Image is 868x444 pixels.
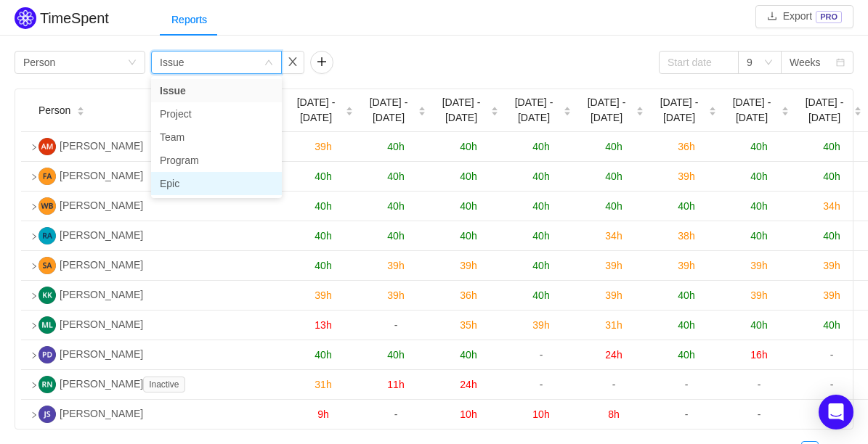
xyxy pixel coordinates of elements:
[636,104,644,115] div: Sort
[532,170,549,182] span: 40h
[60,348,143,360] span: [PERSON_NAME]
[31,263,38,270] i: icon: right
[387,170,404,182] span: 40h
[60,318,143,330] span: [PERSON_NAME]
[823,170,840,182] span: 40h
[60,170,143,181] span: [PERSON_NAME]
[532,230,549,242] span: 40h
[315,170,331,182] span: 40h
[151,79,282,102] li: Issue
[315,230,331,242] span: 40h
[60,140,143,152] span: [PERSON_NAME]
[678,260,694,271] span: 39h
[38,138,56,155] img: AM
[38,406,56,423] img: JS
[460,349,476,361] span: 40h
[38,227,56,244] img: RA
[60,200,143,211] span: [PERSON_NAME]
[636,104,644,109] i: icon: caret-up
[418,104,426,115] div: Sort
[532,141,549,152] span: 40h
[605,141,622,152] span: 40h
[750,260,767,271] span: 39h
[750,141,767,152] span: 40h
[38,287,56,304] img: KK
[532,319,549,331] span: 39h
[755,5,853,28] button: icon: downloadExportPRO
[563,104,572,115] div: Sort
[365,95,412,126] span: [DATE] - [DATE]
[23,52,55,73] div: Person
[38,168,56,185] img: FA
[264,58,273,68] i: icon: down
[31,382,38,389] i: icon: right
[460,260,476,271] span: 39h
[532,289,549,301] span: 40h
[491,110,499,115] i: icon: caret-down
[612,379,616,390] span: -
[38,346,56,363] img: PD
[678,230,694,242] span: 38h
[853,104,862,115] div: Sort
[346,110,354,115] i: icon: caret-down
[387,379,404,390] span: 11h
[583,95,630,126] span: [DATE] - [DATE]
[790,52,821,73] div: Weeks
[747,52,753,73] div: 9
[636,110,644,115] i: icon: caret-down
[310,51,333,74] button: icon: plus
[31,292,38,300] i: icon: right
[160,4,219,36] div: Reports
[38,103,70,118] span: Person
[532,200,549,212] span: 40h
[143,377,184,392] span: Inactive
[605,200,622,212] span: 40h
[345,104,354,115] div: Sort
[564,104,572,109] i: icon: caret-up
[678,200,694,212] span: 40h
[511,95,557,126] span: [DATE] - [DATE]
[15,7,36,29] img: Quantify logo
[418,110,426,115] i: icon: caret-down
[387,289,404,301] span: 39h
[823,230,840,242] span: 40h
[750,319,767,331] span: 40h
[729,95,775,126] span: [DATE] - [DATE]
[823,200,840,212] span: 34h
[854,104,862,109] i: icon: caret-up
[750,289,767,301] span: 39h
[31,411,38,419] i: icon: right
[491,104,499,109] i: icon: caret-up
[38,316,56,334] img: ML
[315,349,331,361] span: 40h
[317,408,329,420] span: 9h
[823,141,840,152] span: 40h
[60,289,143,300] span: [PERSON_NAME]
[709,104,717,109] i: icon: caret-up
[31,144,38,151] i: icon: right
[823,319,840,331] span: 40h
[77,110,85,115] i: icon: caret-down
[758,408,761,420] span: -
[823,289,840,301] span: 39h
[656,95,702,126] span: [DATE] - [DATE]
[782,110,790,115] i: icon: caret-down
[387,141,404,152] span: 40h
[708,104,717,115] div: Sort
[678,141,694,152] span: 36h
[460,319,476,331] span: 35h
[418,104,426,109] i: icon: caret-up
[38,257,56,274] img: SA
[532,260,549,271] span: 40h
[678,349,694,361] span: 40h
[60,229,143,241] span: [PERSON_NAME]
[819,395,853,429] div: Open Intercom Messenger
[540,349,543,361] span: -
[830,379,834,390] span: -
[387,349,404,361] span: 40h
[151,102,282,126] li: Project
[151,172,282,195] li: Epic
[151,126,282,149] li: Team
[605,170,622,182] span: 40h
[438,95,484,126] span: [DATE] - [DATE]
